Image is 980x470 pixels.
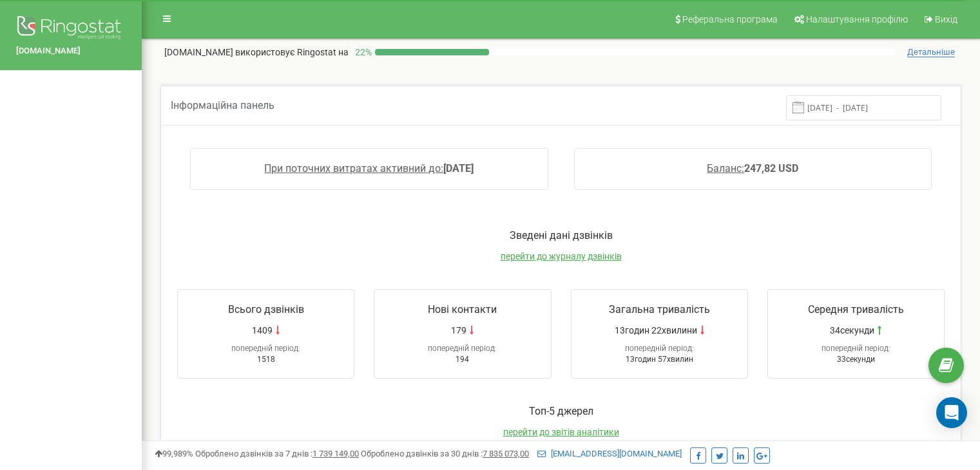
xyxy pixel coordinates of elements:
span: попередній період: [625,344,694,353]
span: Налаштування профілю [806,14,908,24]
span: Всього дзвінків [228,303,304,315]
span: 33секунди [837,355,875,364]
p: [DOMAIN_NAME] [164,46,349,59]
a: [DOMAIN_NAME] [16,45,126,57]
span: 13годин 22хвилини [615,324,697,337]
a: перейти до звітів аналітики [503,427,619,437]
a: перейти до журналу дзвінків [501,251,622,261]
div: Open Intercom Messenger [936,397,967,428]
span: використовує Ringostat на [235,47,349,57]
u: 1 739 149,00 [312,449,359,458]
p: 22 % [349,46,375,59]
span: Оброблено дзвінків за 7 днів : [195,449,359,458]
span: Нові контакти [428,303,497,315]
span: 99,989% [155,449,193,458]
a: Баланс:247,82 USD [707,162,798,174]
span: 1518 [257,355,275,364]
span: попередній період: [231,344,300,353]
span: Вихід [935,14,957,24]
span: 1409 [252,324,273,337]
span: Баланс: [707,162,744,174]
span: 194 [456,355,469,364]
span: 34секунди [830,324,874,337]
a: При поточних витратах активний до:[DATE] [264,162,474,174]
img: Ringostat logo [16,13,126,45]
a: [EMAIL_ADDRESS][DOMAIN_NAME] [537,449,682,458]
span: При поточних витратах активний до: [264,162,443,174]
span: Зведені дані дзвінків [510,229,613,241]
span: Інформаційна панель [171,99,274,111]
span: Детальніше [907,47,955,57]
u: 7 835 073,00 [483,449,529,458]
span: 179 [451,324,466,337]
span: попередній період: [428,344,497,353]
span: Загальна тривалість [609,303,710,315]
span: Середня тривалість [808,303,904,315]
span: 13годин 57хвилин [626,355,693,364]
span: Оброблено дзвінків за 30 днів : [361,449,529,458]
span: Реферальна програма [682,14,778,24]
span: Toп-5 джерел [529,405,593,417]
span: попередній період: [821,344,890,353]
